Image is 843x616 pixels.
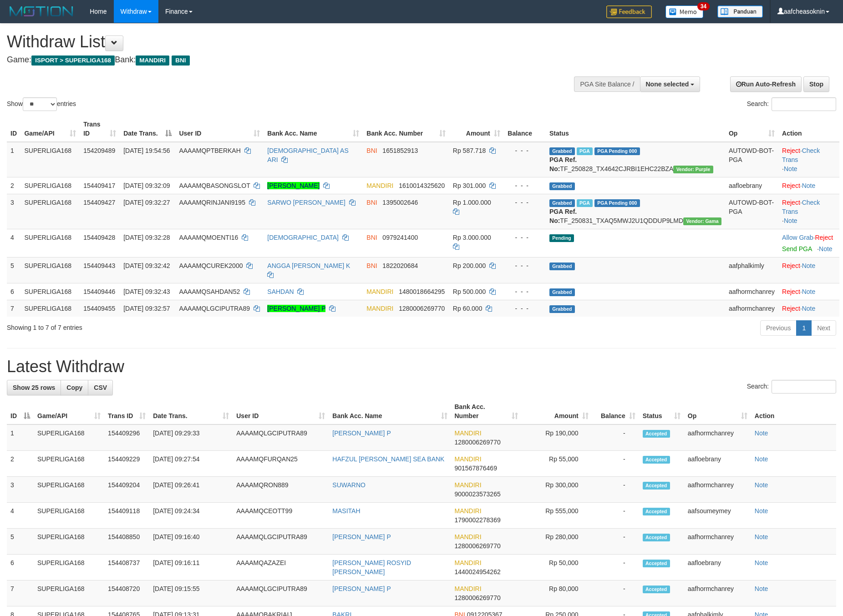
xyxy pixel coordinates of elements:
span: Copy 0979241400 to clipboard [382,234,418,241]
td: 3 [7,477,34,503]
td: · · [778,194,839,229]
th: Status: activate to sort column ascending [639,399,684,424]
span: Vendor URL: https://trx31.1velocity.biz [683,217,721,225]
span: Marked by aafsoycanthlai [577,199,593,207]
a: 1 [796,320,812,336]
td: SUPERLIGA168 [34,581,104,606]
span: Accepted [643,534,670,541]
h1: Latest Withdraw [7,358,836,376]
span: Copy 901567876469 to clipboard [455,465,497,472]
td: SUPERLIGA168 [20,177,80,194]
a: Note [819,245,833,252]
td: - [592,451,639,477]
td: SUPERLIGA168 [34,451,104,477]
th: Trans ID: activate to sort column ascending [104,399,149,424]
td: AUTOWD-BOT-PGA [725,194,778,229]
td: aafhormchanrey [725,300,778,317]
td: AAAAMQLGCIPUTRA89 [233,424,329,451]
td: SUPERLIGA168 [20,142,80,177]
span: Copy 1651852913 to clipboard [382,147,418,154]
th: User ID: activate to sort column ascending [175,116,264,142]
a: Note [802,305,816,312]
span: Copy 1610014325620 to clipboard [399,182,445,189]
span: Grabbed [549,182,575,190]
b: PGA Ref. No: [549,156,577,172]
td: 5 [7,529,34,555]
span: Copy [66,384,82,391]
th: Action [778,116,839,142]
a: CSV [88,380,113,395]
div: Showing 1 to 7 of 7 entries [7,319,345,332]
span: AAAAMQRINJANI9195 [179,199,245,206]
td: SUPERLIGA168 [20,257,80,283]
td: aafloebrany [684,451,751,477]
a: ANGGA [PERSON_NAME] K [267,262,350,269]
span: [DATE] 09:32:43 [123,288,170,295]
span: 34 [697,2,710,10]
a: Reject [782,147,800,154]
span: Rp 1.000.000 [453,199,491,206]
a: Run Auto-Refresh [730,76,802,92]
td: Rp 280,000 [522,529,592,555]
th: Balance: activate to sort column ascending [592,399,639,424]
span: BNI [366,234,377,241]
span: Copy 1790002278369 to clipboard [455,516,501,524]
td: AAAAMQAZAZEI [233,555,329,581]
td: · [778,300,839,317]
td: TF_250828_TX4642CJRBI1EHC22BZA [546,142,725,177]
span: BNI [172,56,189,66]
a: Note [755,481,768,489]
div: - - - [508,146,542,155]
span: 154409428 [83,234,115,241]
div: - - - [508,181,542,190]
span: CSV [94,384,107,391]
span: 154409417 [83,182,115,189]
div: - - - [508,261,542,270]
th: User ID: activate to sort column ascending [233,399,329,424]
a: Reject [782,182,800,189]
span: 154409446 [83,288,115,295]
span: MANDIRI [455,507,482,515]
a: SUWARNO [332,481,366,489]
a: [PERSON_NAME] P [332,533,391,540]
td: AAAAMQRON889 [233,477,329,503]
td: [DATE] 09:29:33 [149,424,233,451]
td: Rp 555,000 [522,503,592,529]
th: Balance [504,116,546,142]
th: Bank Acc. Number: activate to sort column ascending [451,399,522,424]
span: BNI [366,147,377,154]
div: - - - [508,287,542,296]
span: MANDIRI [455,533,482,540]
th: Trans ID: activate to sort column ascending [80,116,120,142]
span: Copy 1280006269770 to clipboard [455,439,501,446]
td: AAAAMQLGCIPUTRA89 [233,529,329,555]
span: Grabbed [549,263,575,270]
th: Amount: activate to sort column ascending [449,116,504,142]
a: Note [755,559,768,566]
span: Copy 1822020684 to clipboard [382,262,418,269]
span: Accepted [643,560,670,567]
div: - - - [508,304,542,313]
label: Search: [747,380,836,394]
td: AUTOWD-BOT-PGA [725,142,778,177]
td: [DATE] 09:15:55 [149,581,233,606]
img: Button%20Memo.svg [665,5,704,18]
span: Rp 301.000 [453,182,486,189]
span: 154409443 [83,262,115,269]
span: Copy 9000023573265 to clipboard [455,490,501,498]
td: aafhormchanrey [684,424,751,451]
span: AAAAMQMOENTI16 [179,234,238,241]
a: [PERSON_NAME] P [267,305,325,312]
span: Copy 1395002646 to clipboard [382,199,418,206]
input: Search: [772,97,836,111]
a: Note [755,507,768,515]
td: 6 [7,555,34,581]
td: [DATE] 09:24:34 [149,503,233,529]
span: [DATE] 09:32:28 [123,234,170,241]
td: aafloebrany [684,555,751,581]
a: [PERSON_NAME] P [332,585,391,592]
td: SUPERLIGA168 [20,300,80,317]
input: Search: [772,380,836,394]
span: AAAAMQLGCIPUTRA89 [179,305,250,312]
span: Accepted [643,482,670,490]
